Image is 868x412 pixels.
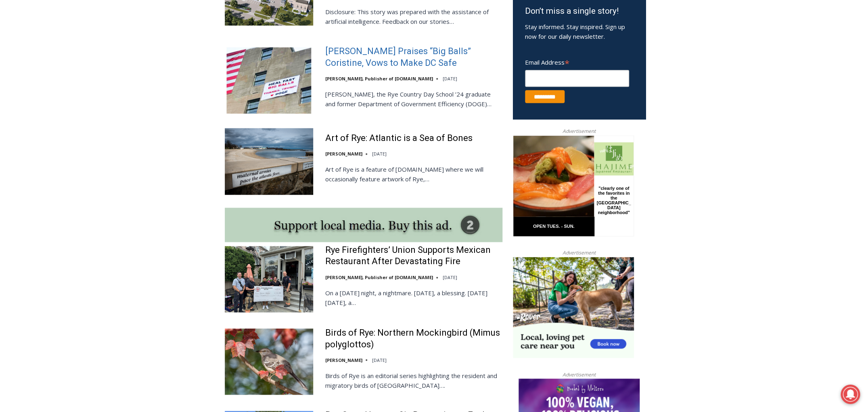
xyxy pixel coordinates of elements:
[211,80,374,99] span: Intern @ [DOMAIN_NAME]
[225,208,502,242] img: support local media, buy this ad
[325,164,502,184] p: Art of Rye is a feature of [DOMAIN_NAME] where we will occasionally feature artwork of Rye,…
[372,357,387,363] time: [DATE]
[194,78,391,101] a: Intern @ [DOMAIN_NAME]
[554,127,604,135] span: Advertisement
[554,249,604,256] span: Advertisement
[325,357,362,363] a: [PERSON_NAME]
[204,0,381,78] div: "The first chef I interviewed talked about coming to [GEOGRAPHIC_DATA] from [GEOGRAPHIC_DATA] in ...
[325,244,502,267] a: Rye Firefighters’ Union Supports Mexican Restaurant After Devastating Fire
[240,2,291,37] a: Book [PERSON_NAME]'s Good Humor for Your Event
[325,89,502,109] p: [PERSON_NAME], the Rye Country Day School ’24 graduate and former Department of Government Effici...
[225,246,313,312] img: Rye Firefighters’ Union Supports Mexican Restaurant After Devastating Fire
[325,370,502,390] p: Birds of Rye is an editorial series highlighting the resident and migratory birds of [GEOGRAPHIC_...
[225,47,313,114] img: Trump Praises “Big Balls” Coristine, Vows to Make DC Safe
[325,151,362,157] a: [PERSON_NAME]
[325,76,433,82] a: [PERSON_NAME], Publisher of [DOMAIN_NAME]
[325,327,502,350] a: Birds of Rye: Northern Mockingbird (Mimus polyglottos)
[246,8,281,31] h4: Book [PERSON_NAME]'s Good Humor for Your Event
[325,46,502,69] a: [PERSON_NAME] Praises “Big Balls” Coristine, Vows to Make DC Safe
[83,50,119,97] div: "clearly one of the favorites in the [GEOGRAPHIC_DATA] neighborhood"
[525,54,629,69] label: Email Address
[525,5,634,18] h3: Don’t miss a single story!
[443,274,457,280] time: [DATE]
[325,7,502,26] p: Disclosure: This story was prepared with the assistance of artificial intelligence. Feedback on o...
[525,22,634,41] p: Stay informed. Stay inspired. Sign up now for our daily newsletter.
[325,288,502,307] p: On a [DATE] night, a nightmare. [DATE], a blessing. [DATE][DATE], a…
[225,128,313,194] img: Art of Rye: Atlantic is a Sea of Bones
[554,370,604,378] span: Advertisement
[372,151,387,157] time: [DATE]
[0,81,81,101] a: Open Tues. - Sun. [PHONE_NUMBER]
[2,83,79,114] span: Open Tues. - Sun. [PHONE_NUMBER]
[325,274,433,280] a: [PERSON_NAME], Publisher of [DOMAIN_NAME]
[53,11,199,26] div: Available for Private Home, Business, Club or Other Events
[443,76,457,82] time: [DATE]
[225,328,313,395] img: Birds of Rye: Northern Mockingbird (Mimus polyglottos)
[325,132,473,144] a: Art of Rye: Atlantic is a Sea of Bones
